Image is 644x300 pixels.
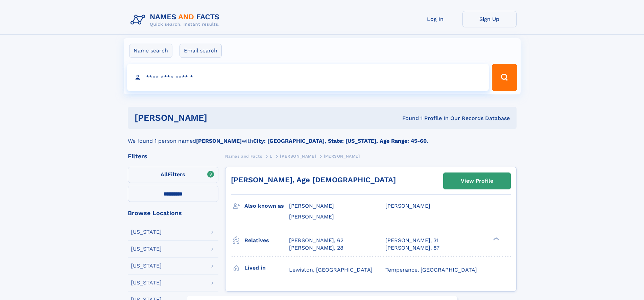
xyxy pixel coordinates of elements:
a: [PERSON_NAME], 28 [289,244,343,252]
input: search input [127,64,489,91]
div: We found 1 person named with . [128,129,517,145]
span: [PERSON_NAME] [280,154,316,159]
b: City: [GEOGRAPHIC_DATA], State: [US_STATE], Age Range: 45-60 [253,138,427,144]
b: [PERSON_NAME] [196,138,242,144]
span: [PERSON_NAME] [324,154,360,159]
div: Filters [128,153,218,159]
span: Lewiston, [GEOGRAPHIC_DATA] [289,267,373,273]
a: View Profile [444,173,510,189]
span: [PERSON_NAME] [385,203,430,209]
h1: [PERSON_NAME] [135,114,305,122]
a: Log In [408,11,462,27]
a: [PERSON_NAME], Age [DEMOGRAPHIC_DATA] [231,176,396,184]
label: Filters [128,167,218,183]
a: Sign Up [462,11,517,27]
div: Found 1 Profile In Our Records Database [305,115,510,122]
div: View Profile [461,173,493,189]
button: Search Button [492,64,517,91]
a: [PERSON_NAME], 87 [385,244,439,252]
label: Name search [129,44,172,58]
a: [PERSON_NAME], 31 [385,237,438,244]
div: [US_STATE] [131,280,162,285]
div: ❯ [492,236,500,241]
div: [US_STATE] [131,246,162,252]
div: [US_STATE] [131,229,162,235]
div: [US_STATE] [131,263,162,269]
a: [PERSON_NAME], 62 [289,237,343,244]
span: [PERSON_NAME] [289,213,334,220]
a: Names and Facts [225,152,262,160]
img: Logo Names and Facts [128,11,225,29]
span: Temperance, [GEOGRAPHIC_DATA] [385,267,477,273]
h3: Lived in [244,262,289,274]
label: Email search [180,44,222,58]
h3: Relatives [244,235,289,246]
div: Browse Locations [128,210,218,216]
span: All [161,171,168,178]
h3: Also known as [244,200,289,212]
span: L [270,154,272,159]
a: L [270,152,272,160]
a: [PERSON_NAME] [280,152,316,160]
span: [PERSON_NAME] [289,203,334,209]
